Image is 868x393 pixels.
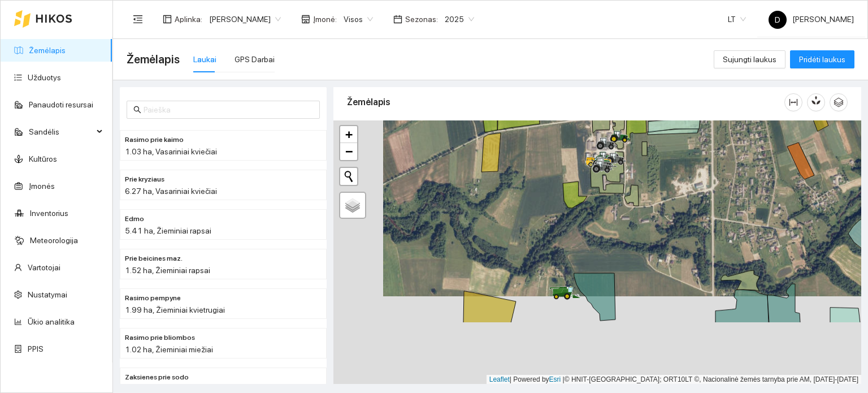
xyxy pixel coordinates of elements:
span: [PERSON_NAME] [769,15,854,24]
span: Prie beicines maz. [125,253,183,264]
span: Zaksienes prie sodo [125,372,189,383]
a: Panaudoti resursai [29,100,93,109]
span: Žemėlapis [127,50,180,68]
a: Zoom out [340,143,357,160]
a: PPIS [28,344,44,353]
span: 1.02 ha, Žieminiai miežiai [125,345,213,354]
span: Visos [344,11,373,28]
button: Pridėti laukus [790,50,854,68]
span: menu-fold [133,14,143,24]
span: 1.03 ha, Vasariniai kviečiai [125,147,217,156]
div: GPS Darbai [235,53,275,66]
span: | [563,375,565,383]
a: Zoom in [340,126,357,143]
button: Sujungti laukus [714,50,785,68]
span: Sujungti laukus [723,53,776,66]
a: Ūkio analitika [28,317,75,326]
a: Kultūros [29,154,57,163]
button: Initiate a new search [340,168,357,185]
a: Inventorius [30,209,68,218]
a: Užduotys [28,73,61,82]
span: Rasimo prie bliombos [125,332,195,343]
span: 1.99 ha, Žieminiai kvietrugiai [125,305,225,314]
span: Edmo [125,214,144,224]
a: Vartotojai [28,263,60,272]
span: Įmonė : [313,13,337,25]
a: Esri [549,375,561,383]
button: menu-fold [127,8,149,31]
span: LT [728,11,746,28]
span: Sezonas : [405,13,438,25]
a: Meteorologija [30,236,78,245]
span: + [345,127,353,141]
button: column-width [784,93,802,111]
span: 6.27 ha, Vasariniai kviečiai [125,187,217,196]
span: 2025 [445,11,474,28]
input: Paieška [144,103,313,116]
span: Sandėlis [29,120,93,143]
div: | Powered by © HNIT-[GEOGRAPHIC_DATA]; ORT10LT ©, Nacionalinė žemės tarnyba prie AM, [DATE]-[DATE] [487,375,861,385]
span: − [345,144,353,158]
span: Prie kryziaus [125,174,164,185]
span: Aplinka : [175,13,202,25]
span: calendar [393,15,402,24]
span: Pridėti laukus [799,53,845,66]
a: Layers [340,193,365,218]
a: Nustatymai [28,290,67,299]
span: Rasimo prie kaimo [125,135,184,145]
a: Leaflet [489,375,510,383]
div: Laukai [193,53,216,66]
div: Žemėlapis [347,86,784,118]
span: search [133,106,141,114]
span: D [775,11,780,29]
span: Dovydas Baršauskas [209,11,281,28]
span: 5.41 ha, Žieminiai rapsai [125,226,211,235]
span: Rasimo pempyne [125,293,181,304]
a: Sujungti laukus [714,55,785,64]
span: layout [163,15,172,24]
span: column-width [785,98,802,107]
a: Įmonės [29,182,55,191]
a: Pridėti laukus [790,55,854,64]
span: 1.52 ha, Žieminiai rapsai [125,266,210,275]
span: shop [301,15,310,24]
a: Žemėlapis [29,46,66,55]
